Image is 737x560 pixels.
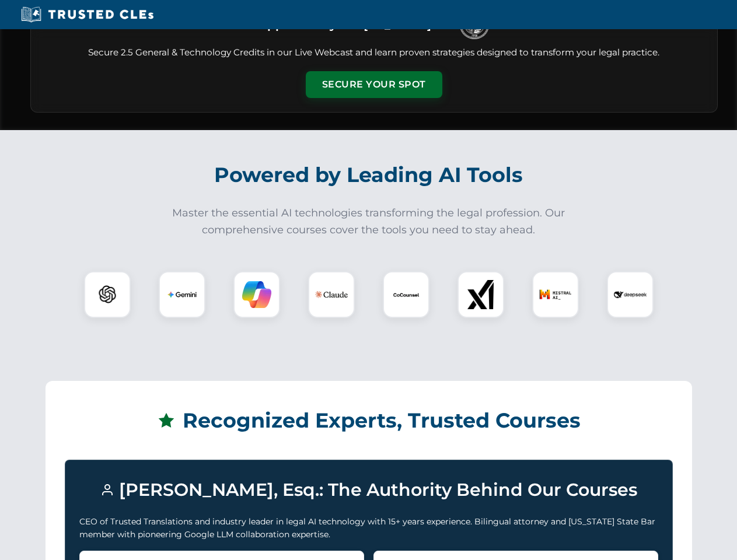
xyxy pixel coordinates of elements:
[308,271,355,318] div: Claude
[233,271,280,318] div: Copilot
[607,271,654,318] div: DeepSeek
[392,280,421,309] img: CoCounsel Logo
[315,278,348,311] img: Claude Logo
[242,280,271,309] img: Copilot Logo
[46,155,692,195] h2: Powered by Leading AI Tools
[614,278,647,311] img: DeepSeek Logo
[383,271,429,318] div: CoCounsel
[65,400,673,441] h2: Recognized Experts, Trusted Courses
[165,205,573,239] p: Master the essential AI technologies transforming the legal profession. Our comprehensive courses...
[532,271,579,318] div: Mistral AI
[306,71,442,98] button: Secure Your Spot
[45,46,703,60] p: Secure 2.5 General & Technology Credits in our Live Webcast and learn proven strategies designed ...
[457,271,504,318] div: xAI
[84,271,131,318] div: ChatGPT
[79,515,658,541] p: CEO of Trusted Translations and industry leader in legal AI technology with 15+ years experience....
[90,278,124,311] img: ChatGPT Logo
[159,271,205,318] div: Gemini
[466,280,495,309] img: xAI Logo
[539,278,572,311] img: Mistral AI Logo
[79,474,658,506] h3: [PERSON_NAME], Esq.: The Authority Behind Our Courses
[167,280,197,309] img: Gemini Logo
[18,6,157,23] img: Trusted CLEs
